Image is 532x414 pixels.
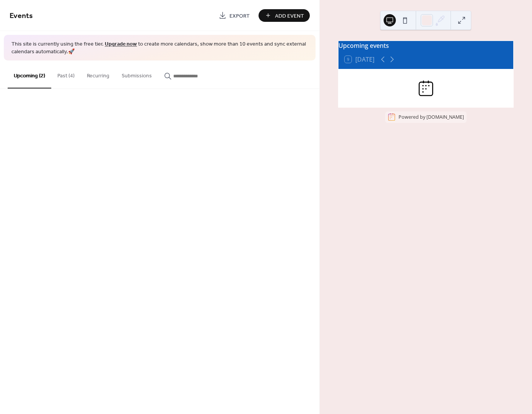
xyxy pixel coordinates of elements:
a: [DOMAIN_NAME] [426,114,464,120]
span: Export [229,12,250,20]
button: Submissions [116,61,158,88]
div: Powered by [399,114,464,120]
a: Export [213,9,255,22]
div: Upcoming events [338,41,513,50]
button: Past (4) [51,61,81,88]
button: Upcoming (2) [8,61,51,88]
span: Add Event [275,12,304,20]
span: This site is currently using the free tier. to create more calendars, show more than 10 events an... [11,41,308,56]
button: Recurring [81,61,116,88]
span: Events [10,8,33,23]
a: Upgrade now [105,39,137,49]
button: Add Event [259,9,310,22]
